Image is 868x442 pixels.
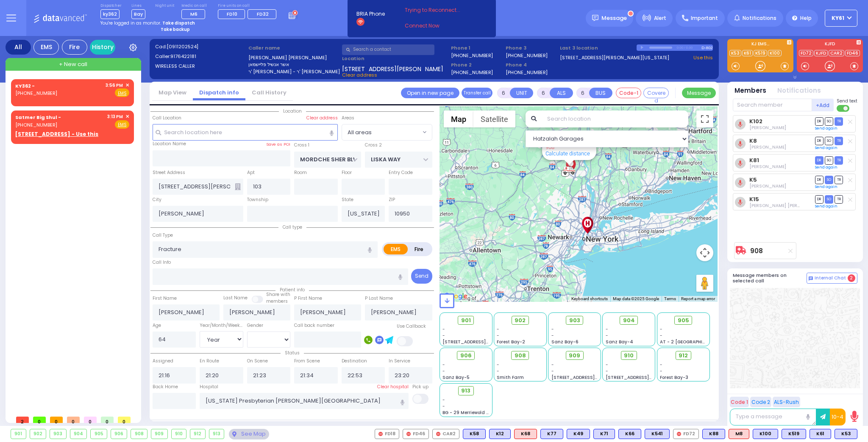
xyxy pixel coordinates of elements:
button: Map camera controls [696,244,713,261]
span: Clear address [342,72,377,78]
button: Members [734,86,766,96]
span: 0 [101,417,114,423]
label: Fire [407,244,431,254]
div: FD18 [375,429,399,439]
a: Map View [152,88,193,97]
span: FD10 [227,11,237,17]
span: Sanz Bay-5 [442,374,470,381]
div: 908 [131,429,147,439]
img: message.svg [592,15,598,21]
span: - [497,332,499,339]
div: BLS [593,429,615,439]
button: 10-4 [830,409,846,425]
div: 904 [70,429,87,439]
div: 908 [563,165,576,175]
span: - [497,326,499,332]
span: 0 [118,417,131,423]
span: All areas [342,124,432,140]
u: [STREET_ADDRESS] - Use this [15,130,98,138]
img: red-radio-icon.svg [378,432,383,436]
span: All areas [342,124,420,140]
label: City [153,196,161,203]
a: Open this area in Google Maps (opens a new window) [442,291,470,302]
label: Turn off text [837,104,850,113]
span: - [551,332,554,339]
span: 901 [461,316,471,325]
label: Room [294,169,307,176]
label: From Scene [294,358,320,365]
a: K519 [754,50,767,56]
div: 912 [190,429,205,439]
div: K519 [782,429,806,439]
img: Google [442,291,470,302]
label: En Route [200,358,219,365]
strong: Take dispatch [162,20,195,26]
span: - [442,397,445,403]
span: - [660,332,662,339]
div: 903 [50,429,66,439]
input: Search hospital [200,393,409,409]
label: [PHONE_NUMBER] [451,69,493,75]
span: AT - 2 [GEOGRAPHIC_DATA] [660,339,723,345]
label: Age [153,322,161,329]
label: Township [247,196,268,203]
img: Logo [33,13,90,23]
button: Send [411,269,432,284]
a: K53 [729,50,741,56]
a: Send again [815,184,837,189]
a: K61 [742,50,753,56]
span: [PHONE_NUMBER] [15,90,57,97]
span: [PHONE_NUMBER] [15,122,57,128]
label: Assigned [153,358,173,365]
label: First Name [153,295,177,302]
button: Drag Pegman onto the map to open Street View [696,275,713,292]
span: - [606,368,608,374]
span: Forest Bay-2 [497,339,525,345]
button: Covered [643,88,669,98]
span: Internal Chat [815,275,846,281]
img: red-radio-icon.svg [677,432,681,436]
span: 0 [33,417,46,423]
span: Other building occupants [235,183,241,190]
img: red-radio-icon.svg [436,432,440,436]
span: - [442,326,445,332]
label: Medic on call [181,3,208,8]
div: K100 [753,429,778,439]
div: K88 [702,429,725,439]
span: Trying to Reconnect... [405,6,472,14]
span: Avigdor Weinberger [749,124,786,131]
label: Hospital [200,384,218,390]
span: - [497,362,499,368]
label: Clear hospital [377,384,409,390]
div: K66 [618,429,641,439]
img: comment-alt.png [809,276,813,281]
span: 2 [16,417,29,423]
label: Fire units on call [218,3,279,8]
div: BLS [567,429,590,439]
span: BRIA Phone [356,10,385,18]
label: KJ EMS... [727,42,793,48]
label: Call Type [153,232,173,239]
input: Search member [733,99,812,111]
button: Code 2 [750,397,771,407]
span: KY61 [832,14,844,22]
a: Send again [815,145,837,150]
label: Clear address [306,115,338,122]
span: - [606,332,608,339]
span: Important [691,14,718,22]
div: FD46 [403,429,429,439]
span: Sanz Bay-6 [551,339,579,345]
span: TR [835,176,843,184]
span: Forest Bay-3 [660,374,688,381]
div: 905 [91,429,107,439]
span: 903 [569,316,580,325]
span: SO [825,117,833,125]
input: Search location [542,110,688,127]
label: KJFD [797,42,863,48]
span: SO [825,195,833,203]
div: BLS [540,429,563,439]
a: Calculate distance [545,150,590,157]
span: 3:13 PM [107,113,123,120]
div: K541 [645,429,670,439]
span: Smith Farm [497,374,524,381]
